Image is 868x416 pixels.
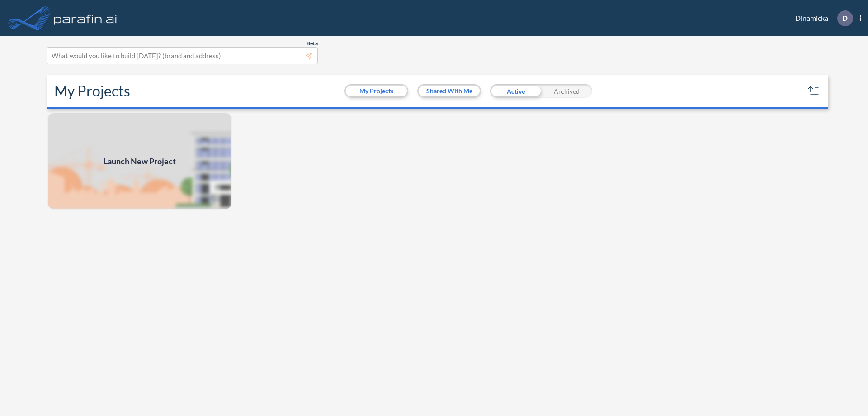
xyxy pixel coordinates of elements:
[842,14,848,22] p: D
[47,112,232,210] img: add
[346,86,407,96] button: My Projects
[307,40,318,47] span: Beta
[807,84,821,98] button: sort
[419,86,480,96] button: Shared With Me
[54,82,130,100] h2: My Projects
[541,84,592,98] div: Archived
[47,112,232,210] a: Launch New Project
[490,84,541,98] div: Active
[52,9,119,27] img: logo
[782,10,861,26] div: Dinamicka
[104,155,176,167] span: Launch New Project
